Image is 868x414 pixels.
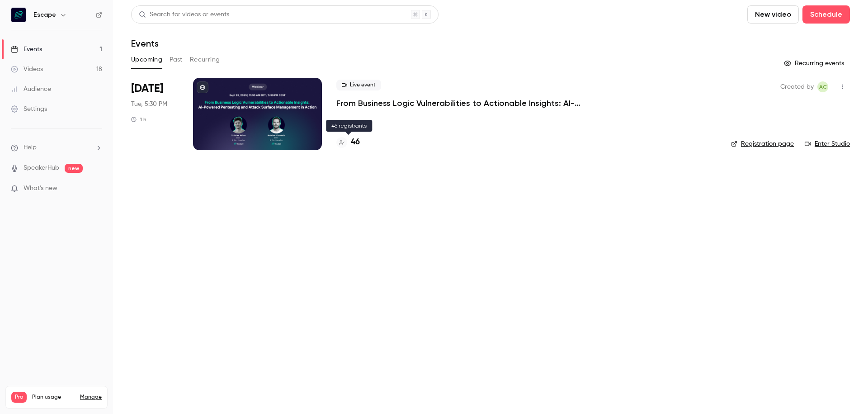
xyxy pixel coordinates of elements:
[24,184,57,193] span: What's new
[131,38,159,49] h1: Events
[11,65,43,74] div: Videos
[11,8,26,22] img: Escape
[780,81,814,92] span: Created by
[80,394,102,401] a: Manage
[336,80,381,90] span: Live event
[336,98,608,109] a: From Business Logic Vulnerabilities to Actionable Insights: AI-powered Pentesting + ASM in Action
[805,139,850,148] a: Enter Studio
[817,81,828,92] span: Alexandra Charikova
[33,10,56,19] h6: Escape
[131,81,163,96] span: [DATE]
[336,136,360,148] a: 46
[802,5,850,24] button: Schedule
[24,163,59,173] a: SpeakerHub
[11,85,51,94] div: Audience
[11,392,27,403] span: Pro
[131,100,167,109] span: Tue, 5:30 PM
[819,81,827,92] span: AC
[24,143,37,152] span: Help
[731,139,794,148] a: Registration page
[11,45,42,54] div: Events
[780,56,850,71] button: Recurring events
[11,105,47,114] div: Settings
[190,52,220,67] button: Recurring
[131,52,162,67] button: Upcoming
[139,10,229,19] div: Search for videos or events
[747,5,799,24] button: New video
[65,164,83,173] span: new
[351,136,360,148] h4: 46
[91,185,102,193] iframe: Noticeable Trigger
[131,116,146,123] div: 1 h
[11,143,102,152] li: help-dropdown-opener
[131,78,179,150] div: Sep 23 Tue, 5:30 PM (Europe/Amsterdam)
[32,394,75,401] span: Plan usage
[170,52,183,67] button: Past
